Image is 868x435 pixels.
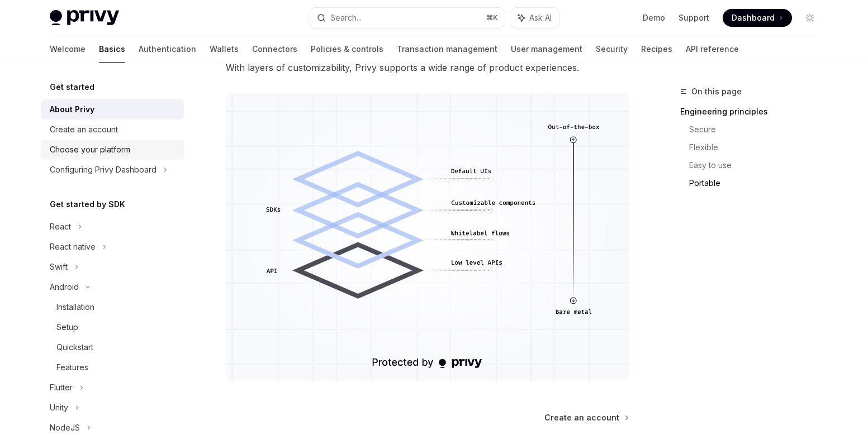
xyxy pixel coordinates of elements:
[56,341,93,354] div: Quickstart
[50,80,94,94] h5: Get started
[511,36,582,63] a: User management
[510,8,559,28] button: Ask AI
[397,36,497,63] a: Transaction management
[50,381,73,394] div: Flutter
[56,300,94,314] div: Installation
[252,36,297,63] a: Connectors
[544,412,628,423] a: Create an account
[50,123,118,136] div: Create an account
[529,12,552,23] span: Ask AI
[41,317,184,337] a: Setup
[50,143,130,156] div: Choose your platform
[691,85,742,98] span: On this page
[50,10,119,26] img: light logo
[643,12,665,23] a: Demo
[309,8,505,28] button: Search...⌘K
[723,9,792,27] a: Dashboard
[596,36,628,63] a: Security
[689,174,828,192] a: Portable
[99,36,125,63] a: Basics
[56,361,88,374] div: Features
[41,119,184,140] a: Create an account
[41,140,184,160] a: Choose your platform
[680,103,828,121] a: Engineering principles
[50,240,96,254] div: React native
[41,357,184,377] a: Features
[50,220,71,233] div: React
[50,36,86,63] a: Welcome
[41,99,184,119] a: About Privy
[686,36,739,63] a: API reference
[689,156,828,174] a: Easy to use
[679,12,709,23] a: Support
[139,36,196,63] a: Authentication
[50,421,80,434] div: NodeJS
[732,12,775,23] span: Dashboard
[311,36,383,63] a: Policies & controls
[641,36,672,63] a: Recipes
[210,36,239,63] a: Wallets
[56,321,78,334] div: Setup
[330,11,362,25] div: Search...
[50,401,68,414] div: Unity
[50,198,125,211] h5: Get started by SDK
[41,337,184,357] a: Quickstart
[486,13,498,22] span: ⌘ K
[41,297,184,317] a: Installation
[689,138,828,156] a: Flexible
[226,93,629,381] img: images/Customization.png
[50,280,79,294] div: Android
[50,163,156,176] div: Configuring Privy Dashboard
[544,412,619,423] span: Create an account
[50,103,94,116] div: About Privy
[226,60,629,75] span: With layers of customizability, Privy supports a wide range of product experiences.
[50,260,68,274] div: Swift
[801,9,819,27] button: Toggle dark mode
[689,121,828,138] a: Secure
